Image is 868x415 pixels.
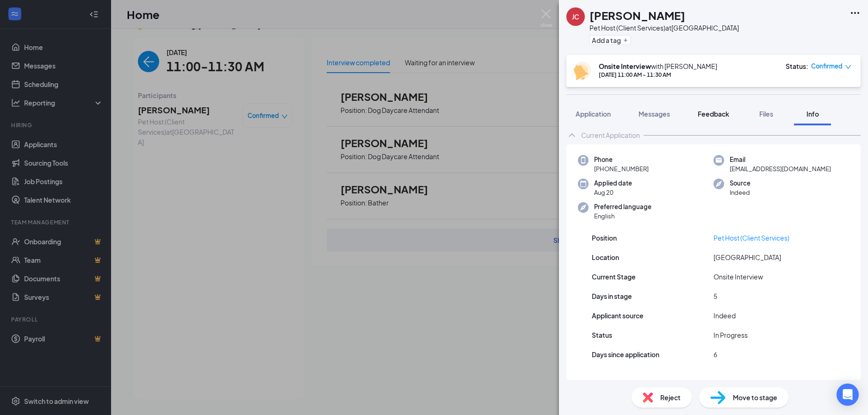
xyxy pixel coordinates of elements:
span: Email [730,155,831,164]
span: Reject [660,392,681,403]
span: Move to stage [733,392,777,403]
b: Onsite Interview [599,62,651,70]
svg: Ellipses [849,7,861,19]
span: Onsite Interview [713,272,763,282]
span: [EMAIL_ADDRESS][DOMAIN_NAME] [730,164,831,173]
span: Application [576,110,611,118]
div: Current Application [581,130,640,140]
svg: ChevronUp [566,130,577,141]
h1: [PERSON_NAME] [589,7,685,23]
span: 5 [713,291,717,301]
span: Current Stage [592,272,636,282]
span: Confirmed [811,62,843,71]
span: Applied date [594,179,632,188]
span: Days in stage [592,291,632,301]
span: Phone [594,155,649,164]
span: Files [759,110,773,118]
button: PlusAdd a tag [589,35,631,45]
span: [GEOGRAPHIC_DATA] [713,252,781,262]
span: Aug 20 [594,188,632,197]
div: [DATE] 11:00 AM - 11:30 AM [599,71,717,79]
span: Indeed [713,310,736,321]
span: Source [730,179,750,188]
span: Feedback [698,110,729,118]
span: Location [592,252,619,262]
a: Pet Host (Client Services) [713,234,789,242]
span: Applicant source [592,310,644,321]
span: [PHONE_NUMBER] [594,164,649,173]
span: Status [592,330,612,340]
span: Indeed [730,188,750,197]
span: English [594,211,651,221]
div: Open Intercom Messenger [837,384,859,406]
span: Messages [639,110,670,118]
span: Preferred language [594,202,651,211]
svg: Plus [623,37,628,43]
span: down [845,64,851,70]
div: Pet Host (Client Services) at [GEOGRAPHIC_DATA] [589,23,739,32]
span: In Progress [713,330,748,340]
span: Position [592,233,617,243]
span: Info [806,110,819,118]
span: 6 [713,349,717,359]
span: Days since application [592,349,659,359]
div: JC [572,12,579,21]
div: Status : [786,62,808,71]
div: with [PERSON_NAME] [599,62,717,71]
